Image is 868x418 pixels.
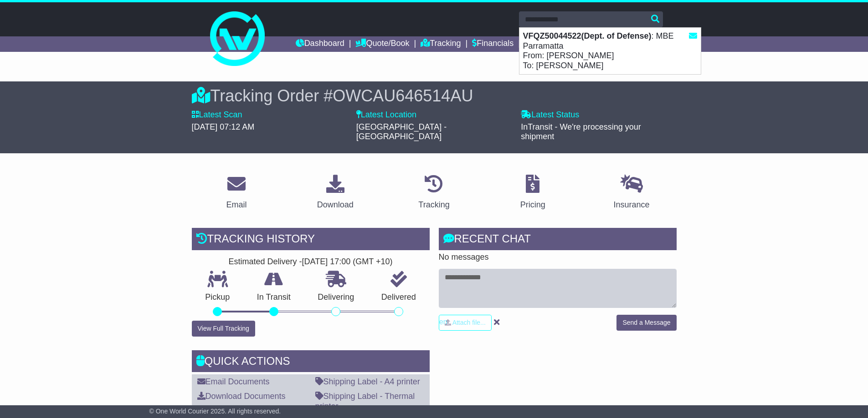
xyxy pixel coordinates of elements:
[315,392,415,411] a: Shipping Label - Thermal printer
[311,171,360,214] a: Download
[521,110,579,120] label: Latest Status
[616,315,676,331] button: Send a Message
[192,257,430,267] div: Estimated Delivery -
[520,199,545,211] div: Pricing
[304,292,368,302] p: Delivering
[197,392,286,401] a: Download Documents
[149,408,281,415] span: © One World Courier 2025. All rights reserved.
[521,122,641,141] span: InTransit - We're processing your shipment
[192,228,430,252] div: Tracking history
[192,292,244,302] p: Pickup
[192,350,430,375] div: Quick Actions
[519,28,701,74] div: : MBE Parramatta From: [PERSON_NAME] To: [PERSON_NAME]
[514,171,551,214] a: Pricing
[192,110,242,120] label: Latest Scan
[192,321,255,337] button: View Full Tracking
[614,199,650,211] div: Insurance
[296,36,344,52] a: Dashboard
[356,110,416,120] label: Latest Location
[439,228,677,252] div: RECENT CHAT
[355,36,409,52] a: Quote/Book
[368,292,430,302] p: Delivered
[226,199,247,211] div: Email
[421,36,461,52] a: Tracking
[523,31,652,40] strong: VFQZ50044522(Dept. of Defense)
[439,252,677,262] p: No messages
[243,292,304,302] p: In Transit
[608,171,656,214] a: Insurance
[315,377,420,386] a: Shipping Label - A4 printer
[192,122,255,131] span: [DATE] 07:12 AM
[333,86,473,105] span: OWCAU646514AU
[220,171,252,214] a: Email
[192,86,677,106] div: Tracking Order #
[317,199,354,211] div: Download
[412,171,455,214] a: Tracking
[302,257,393,267] div: [DATE] 17:00 (GMT +10)
[197,377,270,386] a: Email Documents
[472,36,514,52] a: Financials
[418,199,449,211] div: Tracking
[356,122,447,141] span: [GEOGRAPHIC_DATA] - [GEOGRAPHIC_DATA]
